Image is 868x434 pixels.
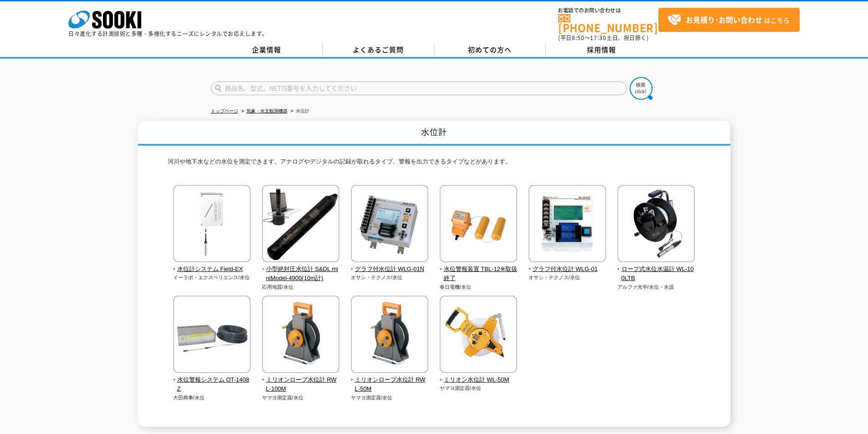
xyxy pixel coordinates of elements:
a: 初めての方へ [434,43,546,57]
a: ミリオンロープ水位計 RWL-100M [262,367,340,394]
p: イーラボ・エクスペリエンス/水位 [173,274,251,281]
span: ミリオン水位計 WL-50M [440,375,518,385]
p: 河川や地下水などの水位を測定できます。アナログやデジタルの記録が取れるタイプ、警報を出力できるタイプなどがあります。 [168,157,701,171]
h1: 水位計 [138,121,730,146]
a: 水位警報装置 TBL-12※取扱終了 [440,256,518,283]
a: グラフ付水位計 WLG-01 [529,256,606,274]
p: オサシ・テクノス/水位 [529,274,606,281]
span: 水位警報装置 TBL-12※取扱終了 [440,265,518,284]
span: 初めての方へ [468,45,512,55]
a: [PHONE_NUMBER] [558,14,658,33]
span: グラフ付水位計 WLG-01 [529,265,606,274]
img: ミリオンロープ水位計 RWL-100M [262,296,339,375]
img: btn_search.png [630,77,652,100]
a: グラフ付水位計 WLG-01N [351,256,429,274]
input: 商品名、型式、NETIS番号を入力してください [211,82,627,95]
span: ロープ式水位水温計 WL-100LTB [617,265,695,284]
span: はこちら [668,13,790,27]
img: ロープ式水位水温計 WL-100LTB [617,185,695,265]
span: 8:50 [572,34,585,42]
a: トップページ [211,108,238,113]
span: 水位計システム Field-EX [173,265,251,274]
span: (平日 ～ 土日、祝日除く) [558,34,648,42]
img: 水位警報システム OT-1408Z [173,296,251,375]
img: ミリオン水位計 WL-50M [440,296,517,375]
span: グラフ付水位計 WLG-01N [351,265,429,274]
img: グラフ付水位計 WLG-01 [529,185,606,265]
span: お電話でのお問い合わせは [558,8,658,13]
a: 小型絶対圧水位計 S&DL miniModel-4900(10m計) [262,256,340,283]
a: よくあるご質問 [323,43,434,57]
a: 水位警報システム OT-1408Z [173,367,251,394]
a: ロープ式水位水温計 WL-100LTB [617,256,695,283]
p: 春日電機/水位 [440,283,518,291]
a: ミリオンロープ水位計 RWL-50M [351,367,429,394]
span: ミリオンロープ水位計 RWL-100M [262,375,340,394]
a: 気象・水文観測機器 [247,108,288,113]
p: ヤマヨ測定器/水位 [351,394,429,402]
p: ヤマヨ測定器/水位 [440,384,518,392]
span: 17:30 [590,34,606,42]
p: アルファ光学/水位・水温 [617,283,695,291]
img: グラフ付水位計 WLG-01N [351,185,428,265]
img: 小型絶対圧水位計 S&DL miniModel-4900(10m計) [262,185,339,265]
span: 水位警報システム OT-1408Z [173,375,251,394]
span: ミリオンロープ水位計 RWL-50M [351,375,429,394]
p: 大田商事/水位 [173,394,251,402]
p: オサシ・テクノス/水位 [351,274,429,281]
strong: お見積り･お問い合わせ [686,14,762,25]
li: 水位計 [289,107,309,116]
p: ヤマヨ測定器/水位 [262,394,340,402]
img: 水位警報装置 TBL-12※取扱終了 [440,185,517,265]
a: お見積り･お問い合わせはこちら [658,8,800,32]
span: 小型絶対圧水位計 S&DL miniModel-4900(10m計) [262,265,340,284]
a: 企業情報 [211,43,323,57]
img: 水位計システム Field-EX [173,185,251,265]
p: 応用地質/水位 [262,283,340,291]
img: ミリオンロープ水位計 RWL-50M [351,296,428,375]
a: 水位計システム Field-EX [173,256,251,274]
a: ミリオン水位計 WL-50M [440,367,518,385]
p: 日々進化する計測技術と多種・多様化するニーズにレンタルでお応えします。 [68,31,268,36]
a: 採用情報 [546,43,657,57]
